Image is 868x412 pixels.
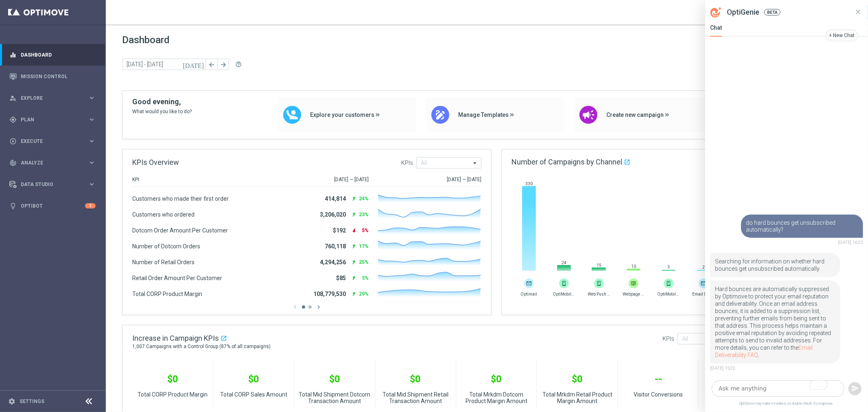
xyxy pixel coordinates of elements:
span: Explore [21,96,88,101]
button: lightbulb Optibot 5 [9,203,96,209]
a: Optibot [21,195,85,217]
i: gps_fixed [9,116,17,123]
span: BETA [764,9,781,15]
a: Email Deliverability FAQ [715,344,813,358]
p: Hard bounces are automatically suppressed by Optimove to protect your email reputation and delive... [715,285,835,359]
button: track_changes Analyze keyboard_arrow_right [9,160,96,166]
i: play_circle_outline [9,138,17,145]
i: keyboard_arrow_right [88,94,96,102]
a: Settings [20,399,44,404]
textarea: To enrich screen reader interactions, please activate Accessibility in Grammarly extension settings [712,380,844,397]
svg: OptiGenie Icon [711,7,722,18]
i: settings [8,398,15,405]
i: keyboard_arrow_right [88,116,96,123]
span: Execute [21,139,88,144]
div: Optibot [9,195,96,217]
button: person_search Explore keyboard_arrow_right [9,95,96,101]
div: Chat [710,24,722,37]
div: Data Studio [9,181,88,188]
div: do hard bounces get unsubscribed automatically? [741,215,863,238]
span: OptiGenie may make mistakes, so double-check its response. [705,400,868,412]
button: gps_fixed Plan keyboard_arrow_right [9,116,96,123]
p: Searching for information on whether hard bounces get unsubscribed automatically. [715,258,835,272]
a: Dashboard [21,44,96,66]
div: Dashboard [9,44,96,66]
i: equalizer [9,51,17,59]
button: play_circle_outline Execute keyboard_arrow_right [9,138,96,145]
button: Mission Control [9,73,96,80]
div: Execute [9,138,88,145]
i: keyboard_arrow_right [88,159,96,167]
a: Mission Control [21,66,96,87]
div: 5 [85,203,96,208]
span: Analyze [21,160,88,165]
button: equalizer Dashboard [9,52,96,58]
span: Plan [21,117,88,122]
div: Mission Control [9,66,96,87]
i: keyboard_arrow_right [88,180,96,188]
div: [DATE] 15:22 [710,365,840,372]
i: keyboard_arrow_right [88,137,96,145]
button: Data Studio keyboard_arrow_right [9,181,96,188]
div: Analyze [9,159,88,167]
div: [DATE] 16:22 [741,239,863,246]
div: + New Chat [829,32,855,39]
div: Explore [9,94,88,102]
i: lightbulb [9,202,17,210]
div: Plan [9,116,88,123]
span: Data Studio [21,182,88,187]
i: person_search [9,94,17,102]
i: track_changes [9,159,17,167]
